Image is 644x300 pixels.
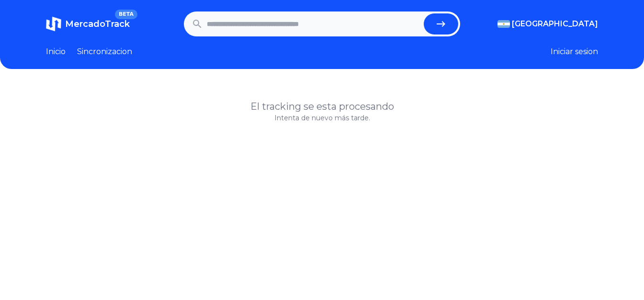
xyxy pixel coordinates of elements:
[46,46,66,58] a: Inicio
[497,18,598,30] button: [GEOGRAPHIC_DATA]
[512,18,598,30] span: [GEOGRAPHIC_DATA]
[46,16,61,32] img: MercadoTrack
[46,113,598,123] p: Intenta de nuevo más tarde.
[46,16,130,32] a: MercadoTrackBETA
[46,100,598,113] h1: El tracking se esta procesando
[497,20,510,28] img: Argentina
[115,10,137,19] span: BETA
[551,46,598,58] button: Iniciar sesion
[65,19,130,29] span: MercadoTrack
[77,46,132,58] a: Sincronizacion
